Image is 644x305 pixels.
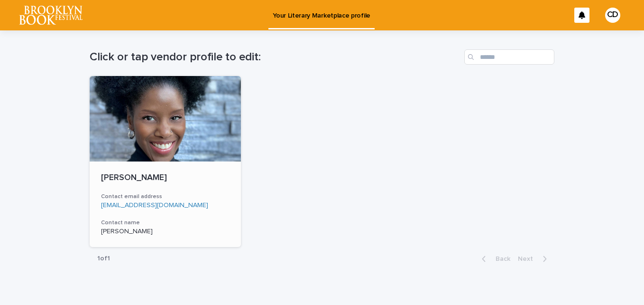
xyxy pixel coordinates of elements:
[474,255,514,263] button: Back
[90,50,460,64] h1: Click or tap vendor profile to edit:
[101,202,208,209] a: [EMAIL_ADDRESS][DOMAIN_NAME]
[90,247,118,270] p: 1 of 1
[464,49,554,65] input: Search
[101,219,230,227] h3: Contact name
[19,6,83,25] img: l65f3yHPToSKODuEVUav
[101,193,230,200] h3: Contact email address
[101,173,230,183] p: [PERSON_NAME]
[101,228,230,236] p: [PERSON_NAME]
[90,76,241,247] a: [PERSON_NAME]Contact email address[EMAIL_ADDRESS][DOMAIN_NAME]Contact name[PERSON_NAME]
[518,256,539,262] span: Next
[514,255,554,263] button: Next
[605,8,620,23] div: CD
[490,256,510,262] span: Back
